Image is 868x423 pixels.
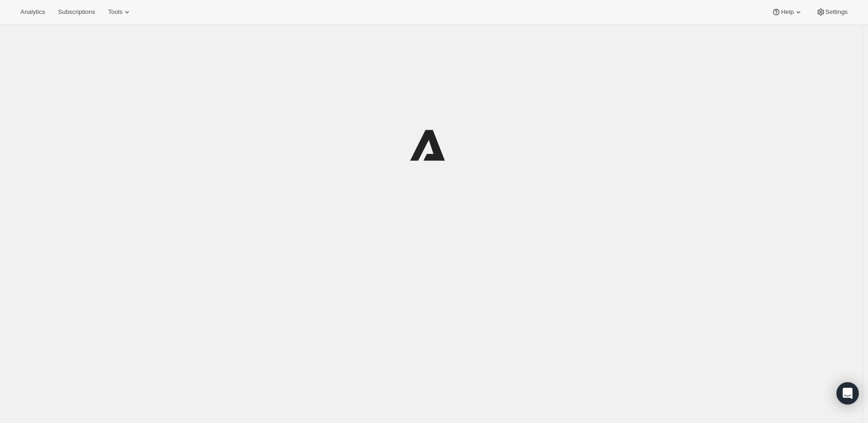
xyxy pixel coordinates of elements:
span: Analytics [20,8,45,16]
span: Settings [825,8,848,16]
button: Subscriptions [52,6,101,19]
button: Analytics [15,6,51,19]
span: Subscriptions [58,8,95,16]
div: Open Intercom Messenger [836,382,859,404]
span: Tools [108,8,122,16]
button: Tools [102,6,137,19]
button: Help [766,6,808,19]
span: Help [781,8,793,16]
button: Settings [811,6,853,19]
